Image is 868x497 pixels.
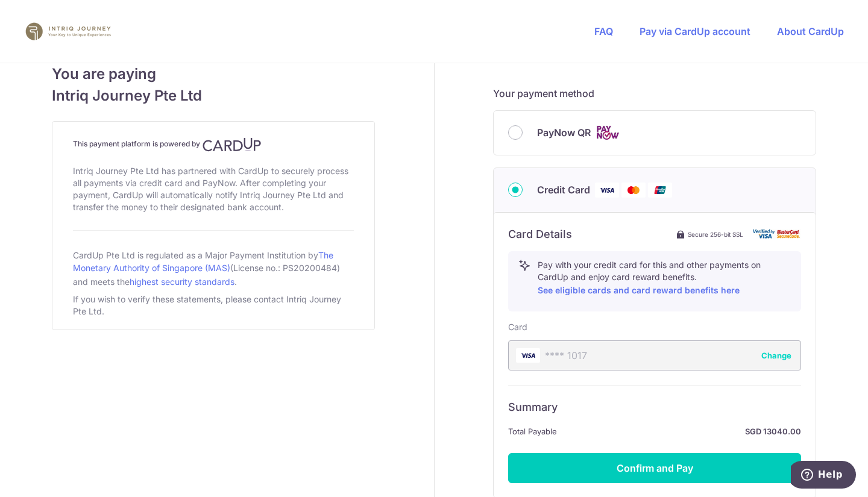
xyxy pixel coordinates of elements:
a: FAQ [594,25,613,37]
h6: Summary [508,400,801,414]
img: Visa [595,183,619,198]
img: Mastercard [621,183,646,198]
span: You are paying [52,63,375,85]
p: Pay with your credit card for this and other payments on CardUp and enjoy card reward benefits. [538,259,791,298]
span: Credit Card [537,183,590,197]
img: CardUp [203,137,262,152]
label: Card [508,321,527,333]
span: Intriq Journey Pte Ltd [52,85,375,107]
iframe: Opens a widget where you can find more information [791,461,856,491]
div: CardUp Pte Ltd is regulated as a Major Payment Institution by (License no.: PS20200484) and meets... [73,245,354,291]
div: Intriq Journey Pte Ltd has partnered with CardUp to securely process all payments via credit card... [73,163,354,216]
span: PayNow QR [537,125,591,140]
div: Credit Card Visa Mastercard Union Pay [508,183,801,198]
h6: Card Details [508,227,572,242]
h5: Your payment method [493,86,816,101]
img: card secure [753,229,801,239]
div: PayNow QR Cards logo [508,125,801,140]
a: See eligible cards and card reward benefits here [538,285,740,295]
button: Confirm and Pay [508,453,801,483]
a: highest security standards [130,277,234,287]
span: Secure 256-bit SSL [688,230,743,239]
img: Cards logo [596,125,620,140]
div: If you wish to verify these statements, please contact Intriq Journey Pte Ltd. [73,291,354,320]
a: About CardUp [777,25,844,37]
span: Total Payable [508,424,557,439]
a: Pay via CardUp account [640,25,750,37]
button: Change [761,349,791,361]
strong: SGD 13040.00 [562,424,801,439]
img: Union Pay [648,183,672,198]
h4: This payment platform is powered by [73,137,354,152]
